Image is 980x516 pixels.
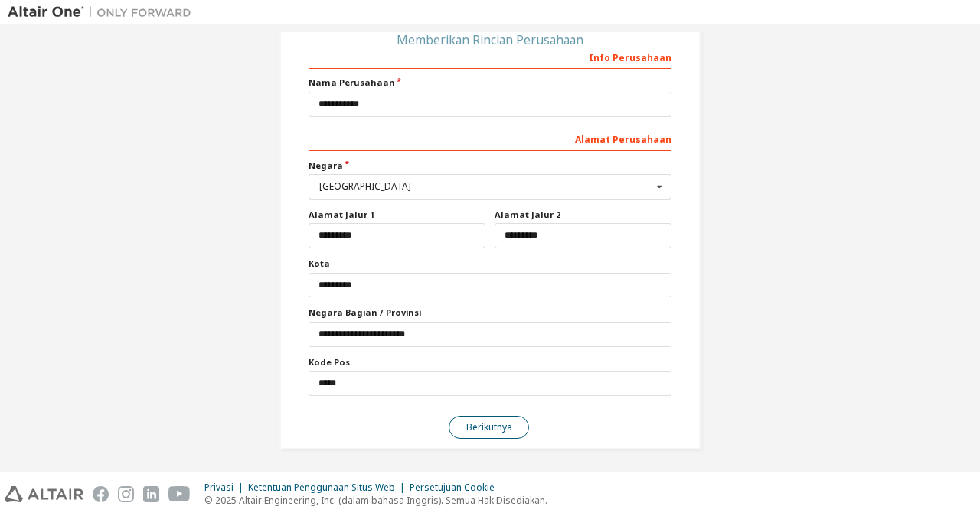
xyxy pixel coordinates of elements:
[309,307,671,319] label: Negara Bagian / Provinsi
[204,482,248,494] div: Privasi
[93,486,109,502] img: facebook.svg
[309,356,671,368] label: Kode Pos
[495,209,671,221] label: Alamat Jalur 2
[309,160,671,172] label: Negara
[8,5,199,20] img: Altair Satu
[168,486,191,502] img: youtube.svg
[319,182,652,191] div: [GEOGRAPHIC_DATA]
[118,486,134,502] img: instagram.svg
[309,209,485,221] label: Alamat Jalur 1
[309,258,671,270] label: Kota
[449,416,529,439] button: Berikutnya
[309,76,671,89] label: Nama Perusahaan
[5,486,83,502] img: altair_logo.svg
[248,482,410,494] div: Ketentuan Penggunaan Situs Web
[309,126,671,151] div: Alamat Perusahaan
[204,494,547,507] p: © 2025 Altair Engineering, Inc. (dalam bahasa Inggris). Semua Hak Disediakan.
[143,486,159,502] img: linkedin.svg
[309,35,671,44] div: Memberikan Rincian Perusahaan
[309,44,671,69] div: Info Perusahaan
[410,482,504,494] div: Persetujuan Cookie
